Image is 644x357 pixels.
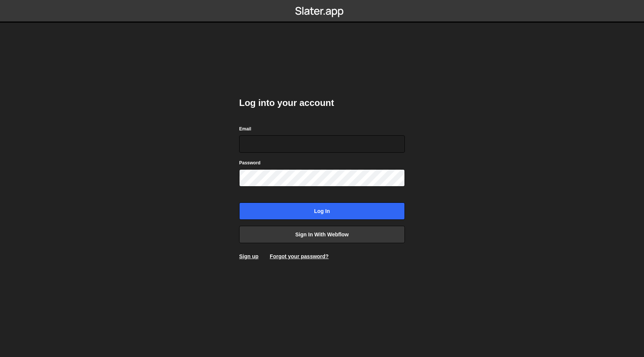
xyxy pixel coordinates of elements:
[239,97,405,109] h2: Log into your account
[239,202,405,220] input: Log in
[239,253,258,259] a: Sign up
[239,125,251,133] label: Email
[239,226,405,243] a: Sign in with Webflow
[270,253,328,259] a: Forgot your password?
[239,159,261,167] label: Password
